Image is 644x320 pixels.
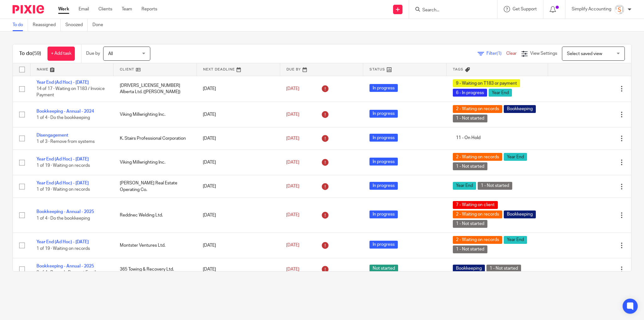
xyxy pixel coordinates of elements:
[36,264,94,268] a: Bookkeeping - Annual - 2025
[614,4,625,14] img: Screenshot%202023-11-29%20141159.png
[489,89,512,97] span: Year End
[36,115,90,120] span: 1 of 4 · Do the bookkeeping
[497,51,502,56] span: (1)
[122,6,132,12] a: Team
[478,182,512,190] span: 1 - Not started
[453,236,502,244] span: 2 - Waiting on records
[114,258,197,280] td: 365 Towing & Recovery Ltd.
[36,133,68,138] a: Disengagement
[197,233,280,258] td: [DATE]
[197,127,280,149] td: [DATE]
[286,112,299,117] span: [DATE]
[114,198,197,233] td: Reddnec Welding Ltd.
[453,220,487,228] span: 1 - Not started
[422,8,478,13] input: Search
[197,150,280,175] td: [DATE]
[286,243,299,248] span: [DATE]
[197,198,280,233] td: [DATE]
[32,51,41,56] span: (59)
[530,51,557,56] span: View Settings
[504,236,527,244] span: Year End
[453,162,487,170] span: 1 - Not started
[36,109,94,114] a: Bookkeeping - Annual - 2024
[86,50,100,57] p: Due by
[286,136,299,141] span: [DATE]
[453,134,484,142] span: 11 - On Hold
[453,211,502,218] span: 2 - Waiting on records
[369,265,398,272] span: Not started
[98,6,112,12] a: Clients
[453,245,487,253] span: 1 - Not started
[47,47,75,61] a: + Add task
[453,201,498,209] span: 7 - Waiting on client
[369,182,398,190] span: In progress
[114,102,197,127] td: Viking Millwrighting Inc.
[506,51,517,56] a: Clear
[58,6,69,12] a: Work
[36,164,90,168] span: 1 of 19 · Waiting on records
[114,76,197,102] td: [DRIVERS_LICENSE_NUMBER] Alberta Ltd. ([PERSON_NAME])
[513,7,537,11] span: Get Support
[36,80,89,85] a: Year End (Ad Hoc) - [DATE]
[36,157,89,161] a: Year End (Ad Hoc) - [DATE]
[486,265,521,272] span: 1 - Not started
[453,115,487,122] span: 1 - Not started
[33,19,61,31] a: Reassigned
[36,270,96,275] span: 0 of 4 · Records Request Email
[36,139,95,144] span: 1 of 3 · Remove from systems
[504,105,536,113] span: Bookkeeping
[114,233,197,258] td: Montster Ventures Ltd.
[286,267,299,272] span: [DATE]
[65,19,88,31] a: Snoozed
[453,182,476,190] span: Year End
[567,52,602,56] span: Select saved view
[369,211,398,218] span: In progress
[197,102,280,127] td: [DATE]
[453,68,464,71] span: Tags
[369,158,398,166] span: In progress
[572,6,611,12] p: Simplify Accounting
[286,184,299,188] span: [DATE]
[142,6,157,12] a: Reports
[369,241,398,249] span: In progress
[369,134,398,142] span: In progress
[114,127,197,149] td: K. Stairs Professional Corporation
[286,160,299,165] span: [DATE]
[114,175,197,198] td: [PERSON_NAME] Real Estate Operating Co.
[453,79,520,87] span: 9 - Waiting on T183 or payment
[197,76,280,102] td: [DATE]
[453,89,487,97] span: 6 - In progress
[13,5,44,14] img: Pixie
[197,175,280,198] td: [DATE]
[453,105,502,113] span: 2 - Waiting on records
[19,50,41,57] h1: To do
[453,265,485,272] span: Bookkeeping
[486,51,506,56] span: Filter
[92,19,108,31] a: Done
[369,84,398,92] span: In progress
[13,19,28,31] a: To do
[36,246,90,251] span: 1 of 19 · Waiting on records
[504,153,527,161] span: Year End
[504,211,536,218] span: Bookkeeping
[36,210,94,214] a: Bookkeeping - Annual - 2025
[79,6,89,12] a: Email
[114,150,197,175] td: Viking Millwrighting Inc.
[36,87,105,98] span: 14 of 17 · Waiting on T183 / Invoice Payment
[108,52,113,56] span: All
[36,188,90,192] span: 1 of 19 · Waiting on records
[369,110,398,118] span: In progress
[36,216,90,221] span: 1 of 4 · Do the bookkeeping
[453,153,502,161] span: 2 - Waiting on records
[197,258,280,280] td: [DATE]
[286,213,299,217] span: [DATE]
[36,181,89,185] a: Year End (Ad Hoc) - [DATE]
[286,87,299,91] span: [DATE]
[36,240,89,244] a: Year End (Ad Hoc) - [DATE]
